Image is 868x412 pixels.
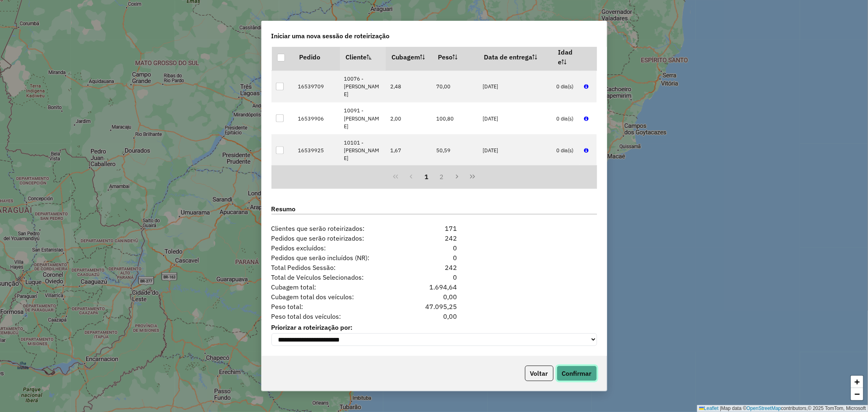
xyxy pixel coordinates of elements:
[267,224,406,233] span: Clientes que serão roteirizados:
[478,103,552,135] td: [DATE]
[271,31,390,41] span: Iniciar uma nova sessão de roteirização
[855,377,860,387] span: +
[432,43,479,70] th: Peso
[406,253,462,263] div: 0
[340,103,386,135] td: 10091 - [PERSON_NAME]
[267,292,406,302] span: Cubagem total dos veículos:
[855,389,860,399] span: −
[552,103,580,135] td: 0 dia(s)
[851,376,863,388] a: Zoom in
[406,311,462,321] div: 0,00
[293,43,340,70] th: Pedido
[449,169,465,185] button: Next Page
[340,134,386,167] td: 10101 - [PERSON_NAME]
[267,272,406,282] span: Total de Veículos Selecionados:
[747,405,781,411] a: OpenStreetMap
[557,366,597,381] button: Confirmar
[293,70,340,103] td: 16539709
[720,405,721,411] span: |
[465,169,480,185] button: Last Page
[406,302,462,311] div: 47.095,25
[267,282,406,292] span: Cubagem total:
[406,272,462,282] div: 0
[267,253,406,263] span: Pedidos que serão incluídos (NR):
[271,204,597,215] label: Resumo
[386,70,432,103] td: 2,48
[267,263,406,272] span: Total Pedidos Sessão:
[851,388,863,400] a: Zoom out
[432,103,479,135] td: 100,80
[406,243,462,253] div: 0
[434,169,450,185] button: 2
[432,134,479,167] td: 50,59
[432,70,479,103] td: 70,00
[406,292,462,302] div: 0,00
[271,322,597,332] label: Priorizar a roteirização por:
[267,311,406,321] span: Peso total dos veículos:
[478,43,552,70] th: Data de entrega
[267,243,406,253] span: Pedidos excluídos:
[478,70,552,103] td: [DATE]
[267,233,406,243] span: Pedidos que serão roteirizados:
[552,134,580,167] td: 0 dia(s)
[406,233,462,243] div: 242
[406,224,462,233] div: 171
[406,263,462,272] div: 242
[386,134,432,167] td: 1,67
[340,70,386,103] td: 10076 - [PERSON_NAME]
[525,366,553,381] button: Voltar
[552,70,580,103] td: 0 dia(s)
[699,405,719,411] a: Leaflet
[293,134,340,167] td: 16539925
[293,103,340,135] td: 16539906
[386,43,432,70] th: Cubagem
[386,103,432,135] td: 2,00
[478,134,552,167] td: [DATE]
[419,169,434,185] button: 1
[340,43,386,70] th: Cliente
[406,282,462,292] div: 1.694,64
[552,43,580,70] th: Idade
[697,405,868,412] div: Map data © contributors,© 2025 TomTom, Microsoft
[267,302,406,311] span: Peso total:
